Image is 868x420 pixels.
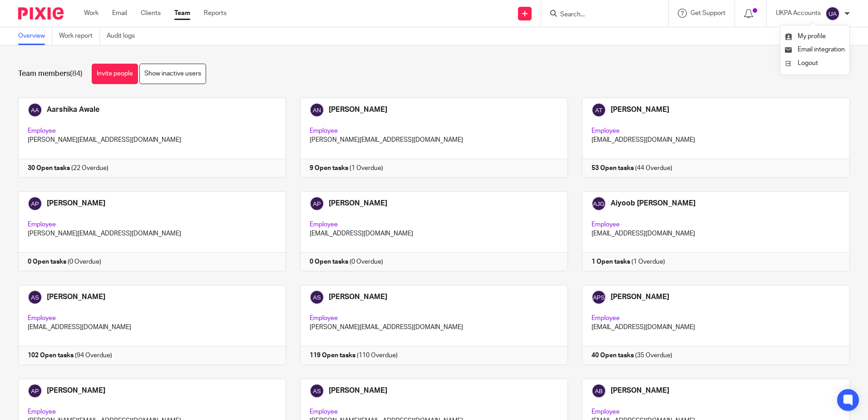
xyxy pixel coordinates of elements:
span: Email integration [798,46,845,53]
a: Overview [18,27,52,45]
a: Logout [785,57,845,70]
a: Work report [59,27,100,45]
span: My profile [798,33,826,40]
a: Team [174,9,190,18]
a: My profile [785,33,826,40]
input: Search [559,11,641,19]
span: Logout [798,60,818,66]
a: Email [112,9,127,18]
a: Reports [204,9,227,18]
p: UKPA Accounts [776,9,821,18]
img: svg%3E [825,6,840,21]
a: Clients [141,9,161,18]
h1: Team members [18,69,83,79]
a: Invite people [92,64,138,84]
img: Pixie [18,7,64,20]
a: Work [84,9,99,18]
a: Email integration [785,46,845,53]
a: Show inactive users [139,64,206,84]
span: (84) [70,70,83,77]
span: Get Support [690,10,725,16]
a: Audit logs [107,27,142,45]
